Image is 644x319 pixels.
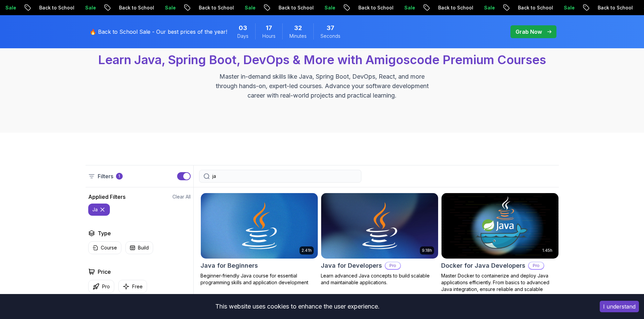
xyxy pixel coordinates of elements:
p: Sale [555,4,576,11]
img: Docker for Java Developers card [442,193,558,259]
h2: Type [98,229,111,237]
p: 9.18h [422,248,432,253]
button: Free [118,280,147,293]
span: Minutes [289,33,307,39]
p: Back to School [269,4,315,11]
button: Clear All [172,193,191,200]
span: Learn Java, Spring Boot, DevOps & More with Amigoscode Premium Courses [98,52,546,67]
p: Build [138,244,149,251]
button: ja [88,204,110,216]
h2: Price [98,268,111,276]
p: 🔥 Back to School Sale - Our best prices of the year! [90,28,227,36]
p: Back to School [429,4,475,11]
h2: Java for Developers [321,261,382,270]
p: Beginner-friendly Java course for essential programming skills and application development [200,272,318,286]
p: Filters [98,172,113,180]
p: Pro [529,262,544,269]
p: Back to School [190,4,236,11]
button: Accept cookies [600,301,639,312]
img: Java for Beginners card [201,193,318,259]
p: Back to School [349,4,395,11]
p: Sale [395,4,417,11]
p: Sale [76,4,98,11]
a: Docker for Java Developers card1.45hDocker for Java DevelopersProMaster Docker to containerize an... [441,193,559,299]
p: 1.45h [542,248,552,253]
p: Back to School [589,4,635,11]
span: Seconds [320,33,340,39]
p: Sale [156,4,177,11]
p: Pro [102,283,110,290]
a: Java for Developers card9.18hJava for DevelopersProLearn advanced Java concepts to build scalable... [321,193,438,286]
h2: Docker for Java Developers [441,261,525,270]
span: 17 Hours [266,23,272,33]
p: Pro [385,262,400,269]
span: 3 Days [239,23,247,33]
p: Master in-demand skills like Java, Spring Boot, DevOps, React, and more through hands-on, expert-... [209,72,436,100]
p: Grab Now [516,28,542,36]
p: Sale [236,4,257,11]
p: 1 [118,174,120,179]
img: Java for Developers card [321,193,438,259]
span: 32 Minutes [294,23,302,33]
input: Search Java, React, Spring boot ... [212,173,357,180]
span: 37 Seconds [327,23,334,33]
p: Free [132,283,143,290]
p: Sale [475,4,497,11]
div: This website uses cookies to enhance the user experience. [5,299,590,314]
p: Master Docker to containerize and deploy Java applications efficiently. From basics to advanced J... [441,272,559,299]
p: Back to School [509,4,555,11]
p: Course [101,244,117,251]
button: Course [88,241,121,254]
button: Build [125,241,153,254]
a: Java for Beginners card2.41hJava for BeginnersBeginner-friendly Java course for essential program... [200,193,318,286]
p: Sale [315,4,337,11]
p: 2.41h [302,248,312,253]
button: Pro [88,280,114,293]
h2: Applied Filters [88,193,125,201]
span: Days [237,33,248,39]
p: ja [92,206,98,213]
span: Hours [262,33,276,39]
p: Learn advanced Java concepts to build scalable and maintainable applications. [321,272,438,286]
p: Back to School [30,4,76,11]
h2: Java for Beginners [200,261,258,270]
p: Back to School [110,4,156,11]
